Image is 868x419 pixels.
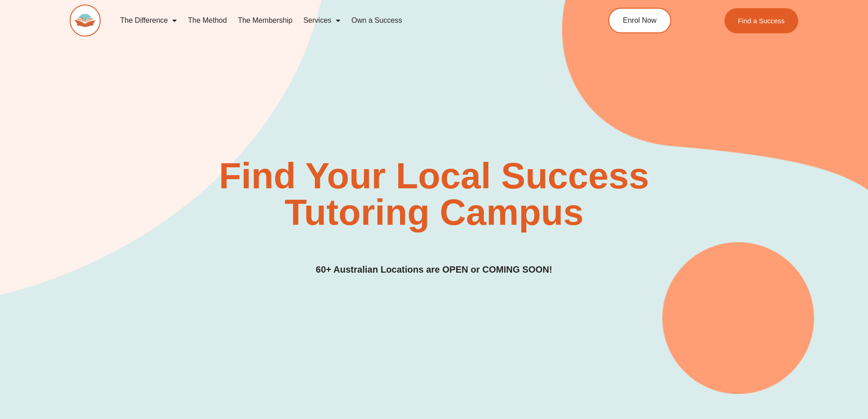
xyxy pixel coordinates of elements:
nav: Menu [115,10,567,31]
a: Enrol Now [608,8,671,33]
span: Enrol Now [623,17,657,24]
a: The Method [182,10,232,31]
a: Services [298,10,346,31]
a: The Membership [232,10,298,31]
h3: 60+ Australian Locations are OPEN or COMING SOON! [316,263,552,277]
a: Own a Success [346,10,407,31]
span: Find a Success [738,17,785,24]
a: The Difference [115,10,183,31]
h2: Find Your Local Success Tutoring Campus [146,158,722,231]
a: Find a Success [724,8,799,33]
